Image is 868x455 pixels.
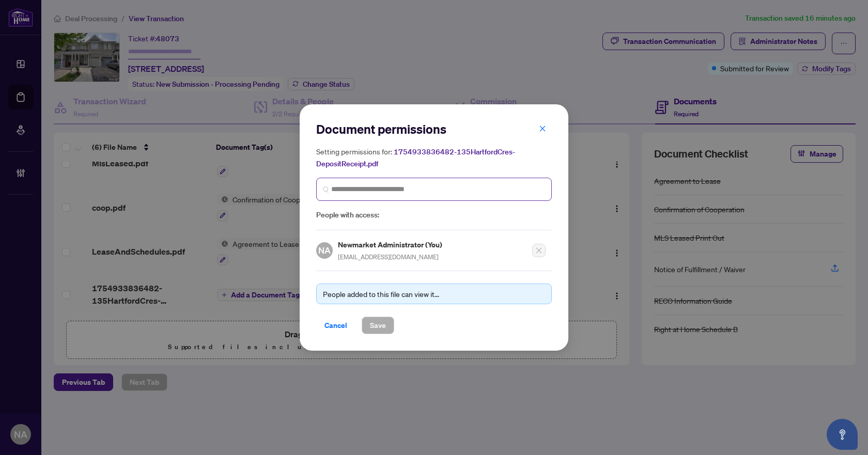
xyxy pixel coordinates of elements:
[316,209,552,221] span: People with access:
[316,147,515,168] span: 1754933836482-135HartfordCres-DepositReceipt.pdf
[539,125,546,132] span: close
[338,253,439,261] span: [EMAIL_ADDRESS][DOMAIN_NAME]
[323,288,545,300] div: People added to this file can view it...
[362,317,394,334] button: Save
[316,121,552,137] h2: Document permissions
[338,239,444,250] h5: Newmarket Administrator (You)
[316,317,355,334] button: Cancel
[318,244,331,257] span: NA
[323,186,329,193] img: search_icon
[324,317,347,334] span: Cancel
[316,146,552,169] h5: Setting permissions for:
[827,419,858,450] button: Open asap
